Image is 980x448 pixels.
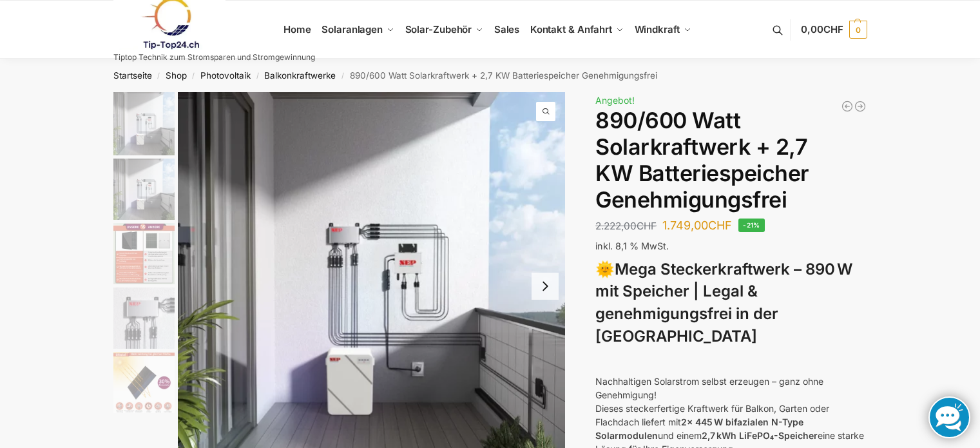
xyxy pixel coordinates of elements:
span: / [187,71,200,81]
strong: Mega Steckerkraftwerk – 890 W mit Speicher | Legal & genehmigungsfrei in der [GEOGRAPHIC_DATA] [595,260,852,346]
span: / [336,71,349,81]
a: Balkonkraftwerk mit Speicher 2670 Watt Solarmodulleistung mit 2kW/h Speicher [854,100,867,113]
a: Sales [488,1,524,59]
a: Balkonkraftwerke [264,70,336,81]
a: Kontakt & Anfahrt [524,1,629,59]
span: 0,00 [801,23,843,35]
span: inkl. 8,1 % MwSt. [595,240,669,251]
strong: 2,7 kWh LiFePO₄-Speicher [702,430,818,441]
img: Bificial 30 % mehr Leistung [113,352,175,413]
span: Angebot! [595,95,635,106]
a: Windkraft [629,1,697,59]
span: Solar-Zubehör [405,23,472,35]
a: 0,00CHF 0 [801,10,867,49]
a: Startseite [113,70,152,81]
a: Photovoltaik [200,70,251,81]
img: Bificial im Vergleich zu billig Modulen [113,223,175,284]
a: Solar-Zubehör [399,1,488,59]
a: Mega Balkonkraftwerk 1780 Watt mit 2,7 kWh Speicher [841,100,854,113]
span: CHF [637,220,657,232]
bdi: 1.749,00 [662,219,732,232]
strong: 2x 445 W bifazialen N-Type Solarmodulen [595,416,803,441]
span: -21% [738,219,765,232]
a: Solaranlagen [316,1,399,59]
span: / [152,71,166,81]
span: CHF [823,23,843,35]
p: Tiptop Technik zum Stromsparen und Stromgewinnung [113,54,315,61]
span: CHF [708,219,732,232]
img: Balkonkraftwerk mit 2,7kw Speicher [113,92,175,155]
nav: Breadcrumb [90,59,890,92]
button: Next slide [532,273,559,300]
span: Sales [494,23,520,35]
h1: 890/600 Watt Solarkraftwerk + 2,7 KW Batteriespeicher Genehmigungsfrei [595,108,867,213]
img: BDS1000 [113,287,175,349]
a: Shop [166,70,187,81]
img: Balkonkraftwerk mit 2,7kw Speicher [113,159,175,220]
span: Solaranlagen [322,23,383,35]
span: Kontakt & Anfahrt [530,23,612,35]
span: 0 [849,21,867,39]
span: / [251,71,264,81]
bdi: 2.222,00 [595,220,657,232]
span: Windkraft [635,23,680,35]
h3: 🌞 [595,258,867,348]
